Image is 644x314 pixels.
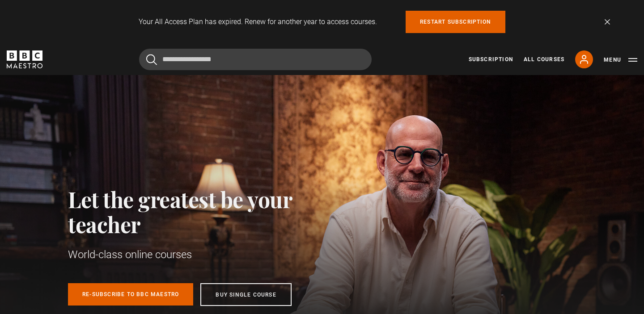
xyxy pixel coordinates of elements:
a: Re-subscribe to BBC Maestro [68,283,193,306]
button: Toggle navigation [604,55,637,64]
button: Submit the search query [146,54,157,65]
svg: BBC Maestro [7,50,42,68]
a: Restart subscription [406,11,505,33]
h2: Let the greatest be your teacher [68,187,332,237]
a: Subscription [469,55,513,63]
a: Buy single course [200,283,291,306]
a: All Courses [524,55,564,63]
h1: World-class online courses [68,247,332,262]
input: Search [139,49,372,70]
p: Your All Access Plan has expired. Renew for another year to access courses. [139,17,377,27]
